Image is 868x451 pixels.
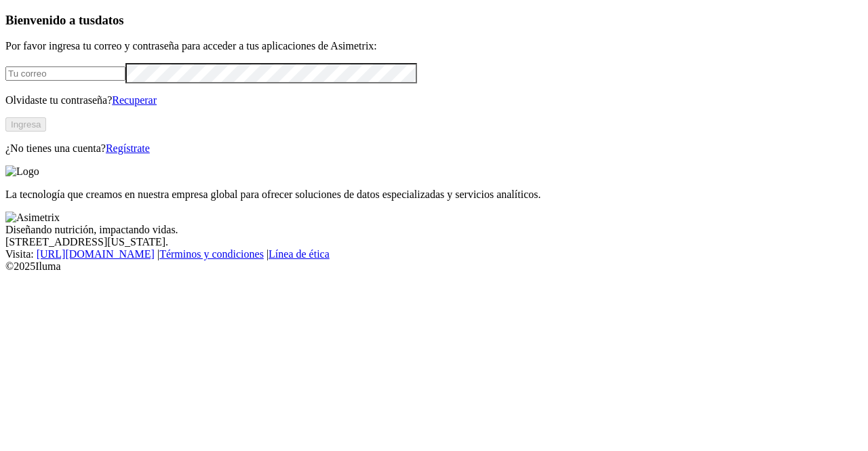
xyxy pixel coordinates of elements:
[5,224,863,236] div: Diseñando nutrición, impactando vidas.
[159,248,264,260] a: Términos y condiciones
[5,189,863,201] p: La tecnología que creamos en nuestra empresa global para ofrecer soluciones de datos especializad...
[5,236,863,248] div: [STREET_ADDRESS][US_STATE].
[5,66,125,81] input: Tu correo
[5,117,46,132] button: Ingresa
[37,248,155,260] a: [URL][DOMAIN_NAME]
[106,142,150,154] a: Regístrate
[5,142,863,155] p: ¿No tienes una cuenta?
[5,94,863,106] p: Olvidaste tu contraseña?
[95,13,124,27] span: datos
[5,212,60,224] img: Asimetrix
[5,165,39,178] img: Logo
[5,260,863,273] div: © 2025 Iluma
[5,248,863,260] div: Visita : | |
[5,13,863,28] h3: Bienvenido a tus
[112,94,157,106] a: Recuperar
[269,248,330,260] a: Línea de ética
[5,40,863,52] p: Por favor ingresa tu correo y contraseña para acceder a tus aplicaciones de Asimetrix:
